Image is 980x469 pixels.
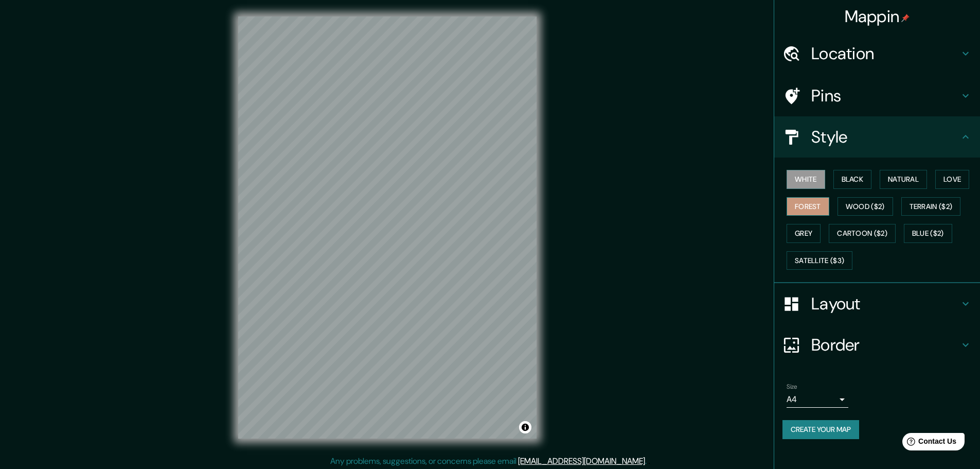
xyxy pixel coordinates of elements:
label: Size [787,383,797,391]
div: A4 [787,391,848,408]
h4: Location [811,43,959,64]
button: White [787,170,825,189]
h4: Style [811,127,959,147]
button: Grey [787,224,821,243]
div: Pins [774,75,980,116]
button: Black [833,170,872,189]
button: Blue ($2) [904,224,952,243]
h4: Pins [811,85,959,106]
iframe: Help widget launcher [888,429,969,458]
div: . [648,455,650,467]
h4: Border [811,335,959,355]
button: Satellite ($3) [787,251,852,270]
button: Love [935,170,969,189]
div: . [647,455,648,467]
button: Natural [880,170,927,189]
div: Location [774,33,980,74]
button: Forest [787,197,829,216]
button: Toggle attribution [519,421,531,433]
div: Layout [774,283,980,324]
div: Border [774,324,980,366]
canvas: Map [238,16,537,439]
button: Cartoon ($2) [829,224,896,243]
button: Create your map [782,420,859,439]
div: Style [774,116,980,158]
button: Wood ($2) [838,197,893,216]
button: Terrain ($2) [901,197,961,216]
img: pin-icon.png [901,14,910,22]
h4: Mappin [845,6,910,27]
p: Any problems, suggestions, or concerns please email . [330,455,647,467]
h4: Layout [811,293,959,314]
a: [EMAIL_ADDRESS][DOMAIN_NAME] [518,456,645,466]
